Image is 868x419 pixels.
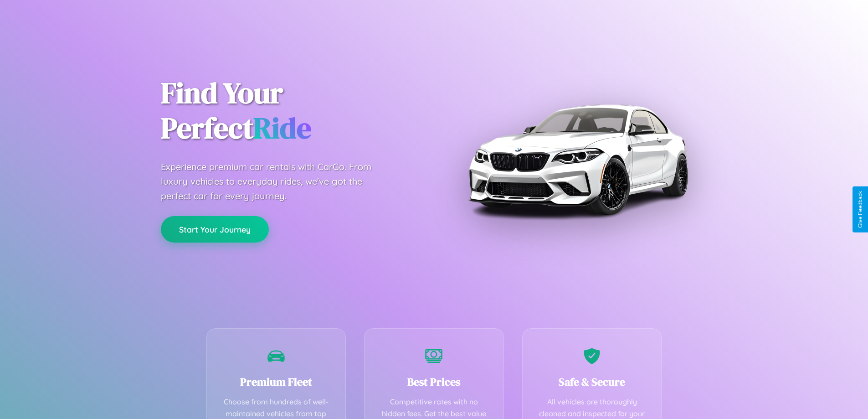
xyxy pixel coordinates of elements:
h3: Safe & Secure [536,374,648,389]
h1: Find Your Perfect [161,76,421,146]
h3: Best Prices [378,374,490,389]
img: Premium BMW car rental vehicle [464,46,692,274]
span: Ride [253,108,311,148]
div: Give Feedback [857,191,863,228]
p: Experience premium car rentals with CarGo. From luxury vehicles to everyday rides, we've got the ... [161,160,389,203]
h3: Premium Fleet [221,374,332,389]
button: Start Your Journey [161,216,269,243]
